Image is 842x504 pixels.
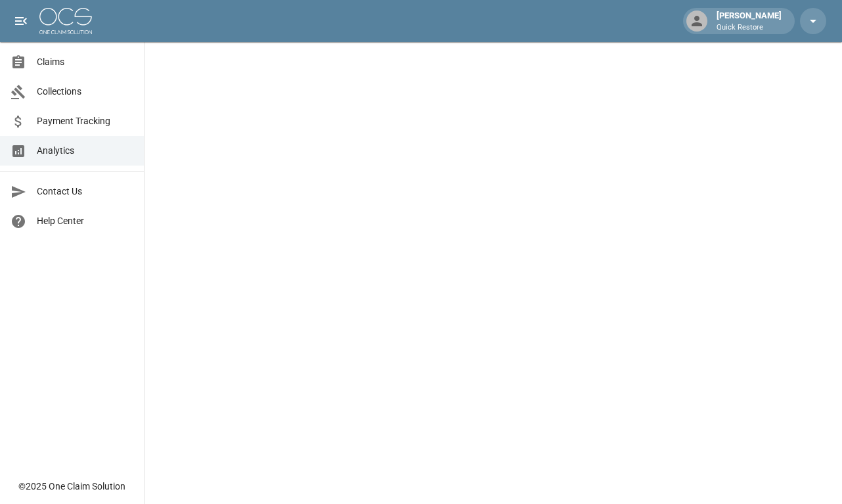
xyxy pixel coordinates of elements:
[37,185,133,198] span: Contact Us
[37,144,133,158] span: Analytics
[717,22,782,34] p: Quick Restore
[37,55,133,69] span: Claims
[37,114,133,128] span: Payment Tracking
[37,85,133,99] span: Collections
[18,480,125,493] div: © 2025 One Claim Solution
[8,8,34,34] button: open drawer
[711,9,787,33] div: [PERSON_NAME]
[37,214,133,228] span: Help Center
[39,8,92,34] img: ocs-logo-white-transparent.png
[144,42,842,500] iframe: Embedded Dashboard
